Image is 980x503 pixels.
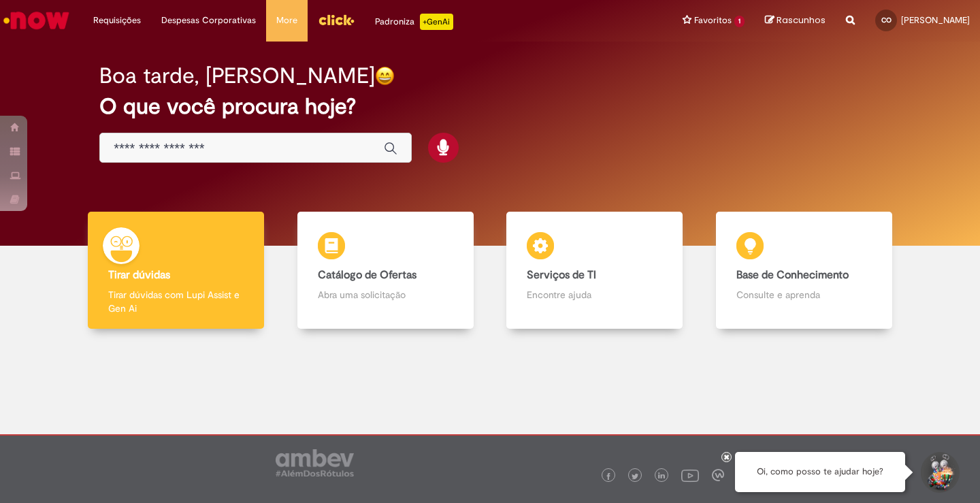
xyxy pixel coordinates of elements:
[276,449,354,476] img: logo_footer_ambev_rotulo_gray.png
[919,452,960,493] button: Iniciar Conversa de Suporte
[99,95,881,118] h2: O que você procura hoje?
[161,14,256,27] span: Despesas Corporativas
[605,473,612,480] img: logo_footer_facebook.png
[658,472,665,481] img: logo_footer_linkedin.png
[765,14,826,27] a: Rascunhos
[318,268,416,282] b: Catálogo de Ofertas
[735,452,905,492] div: Oi, como posso te ajudar hoje?
[93,14,141,27] span: Requisições
[281,212,491,329] a: Catálogo de Ofertas Abra uma solicitação
[712,469,724,481] img: logo_footer_workplace.png
[71,212,281,329] a: Tirar dúvidas Tirar dúvidas com Lupi Assist e Gen Ai
[881,16,892,25] span: CO
[736,268,849,282] b: Base de Conhecimento
[527,268,596,282] b: Serviços de TI
[632,473,638,480] img: logo_footer_twitter.png
[694,14,732,27] span: Favoritos
[375,14,453,30] div: Padroniza
[99,64,375,88] h2: Boa tarde, [PERSON_NAME]
[736,288,872,302] p: Consulte e aprenda
[901,14,970,26] span: [PERSON_NAME]
[527,288,662,302] p: Encontre ajuda
[1,7,71,34] img: ServiceNow
[318,10,355,30] img: click_logo_yellow_360x200.png
[681,466,699,484] img: logo_footer_youtube.png
[490,212,700,329] a: Serviços de TI Encontre ajuda
[420,14,453,30] p: +GenAi
[108,288,244,315] p: Tirar dúvidas com Lupi Assist e Gen Ai
[700,212,909,329] a: Base de Conhecimento Consulte e aprenda
[276,14,297,27] span: More
[108,268,170,282] b: Tirar dúvidas
[734,16,745,27] span: 1
[318,288,453,302] p: Abra uma solicitação
[375,66,395,86] img: happy-face.png
[777,14,826,27] span: Rascunhos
